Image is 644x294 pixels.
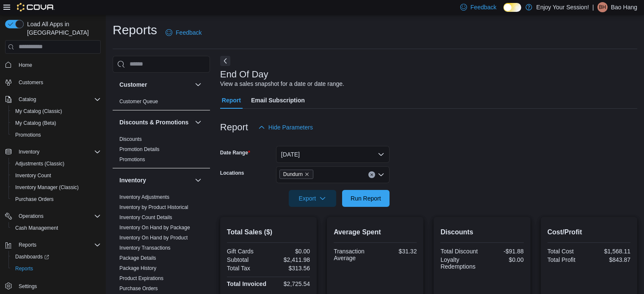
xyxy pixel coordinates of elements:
[119,265,156,271] a: Package History
[289,190,336,207] button: Export
[119,224,190,231] span: Inventory On Hand by Package
[119,225,190,231] a: Inventory On Hand by Package
[2,210,104,222] button: Operations
[12,106,101,116] span: My Catalog (Classic)
[15,240,101,250] span: Reports
[15,240,40,250] button: Reports
[8,222,104,234] button: Cash Management
[19,148,39,155] span: Inventory
[2,76,104,88] button: Customers
[227,227,310,237] h2: Total Sales ($)
[12,130,101,140] span: Promotions
[193,117,203,127] button: Discounts & Promotions
[8,193,104,205] button: Purchase Orders
[15,77,101,88] span: Customers
[377,248,417,255] div: $31.32
[119,99,158,104] a: Customer Queue
[15,60,101,70] span: Home
[12,252,101,262] span: Dashboards
[119,245,171,251] a: Inventory Transactions
[8,263,104,275] button: Reports
[220,69,268,80] h3: End Of Day
[12,252,53,262] a: Dashboards
[119,176,191,184] button: Inventory
[222,92,241,109] span: Report
[12,264,36,274] a: Reports
[2,280,104,292] button: Settings
[119,146,160,152] a: Promotion Details
[119,118,188,126] h3: Discounts & Promotions
[440,248,480,255] div: Total Discount
[12,223,101,233] span: Cash Management
[611,2,637,12] p: Bao Hang
[12,106,66,116] a: My Catalog (Classic)
[15,265,33,272] span: Reports
[591,256,630,263] div: $843.87
[19,62,32,69] span: Home
[597,2,608,12] div: Bao Hang
[220,56,230,66] button: Next
[12,170,101,181] span: Inventory Count
[547,227,630,237] h2: Cost/Profit
[15,160,64,167] span: Adjustments (Classic)
[15,225,58,231] span: Cash Management
[15,120,56,126] span: My Catalog (Beta)
[2,146,104,158] button: Inventory
[119,136,142,142] a: Discounts
[15,147,43,157] button: Inventory
[599,2,606,12] span: BH
[15,60,36,70] a: Home
[503,12,504,12] span: Dark Mode
[19,96,36,103] span: Catalog
[15,211,101,221] span: Operations
[15,211,47,221] button: Operations
[119,255,156,261] span: Package Details
[8,129,104,141] button: Promotions
[470,3,496,11] span: Feedback
[24,20,101,37] span: Load All Apps in [GEOGRAPHIC_DATA]
[251,92,305,109] span: Email Subscription
[15,253,49,260] span: Dashboards
[19,283,37,290] span: Settings
[15,172,51,179] span: Inventory Count
[220,149,250,156] label: Date Range
[276,146,390,163] button: [DATE]
[12,223,61,233] a: Cash Management
[304,172,310,177] button: Remove Dundurn from selection in this group
[8,170,104,181] button: Inventory Count
[119,275,163,281] a: Product Expirations
[378,171,384,178] button: Open list of options
[227,256,267,263] div: Subtotal
[119,194,169,200] a: Inventory Adjustments
[2,59,104,71] button: Home
[440,256,480,270] div: Loyalty Redemptions
[113,134,210,168] div: Discounts & Promotions
[351,194,381,203] span: Run Report
[12,130,44,140] a: Promotions
[113,96,210,110] div: Customer
[368,171,375,178] button: Clear input
[119,80,147,89] h3: Customer
[484,256,524,263] div: $0.00
[484,248,524,255] div: -$91.88
[15,94,101,104] span: Catalog
[12,170,55,181] a: Inventory Count
[8,117,104,129] button: My Catalog (Beta)
[15,280,101,291] span: Settings
[8,251,104,263] a: Dashboards
[19,242,36,248] span: Reports
[2,93,104,105] button: Catalog
[119,204,188,210] a: Inventory by Product Historical
[15,108,62,115] span: My Catalog (Classic)
[19,213,44,220] span: Operations
[119,265,156,272] span: Package History
[119,118,191,126] button: Discounts & Promotions
[193,80,203,90] button: Customer
[270,280,310,287] div: $2,725.54
[279,170,313,179] span: Dundurn
[15,77,47,88] a: Customers
[193,175,203,185] button: Inventory
[19,79,43,86] span: Customers
[12,159,68,169] a: Adjustments (Classic)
